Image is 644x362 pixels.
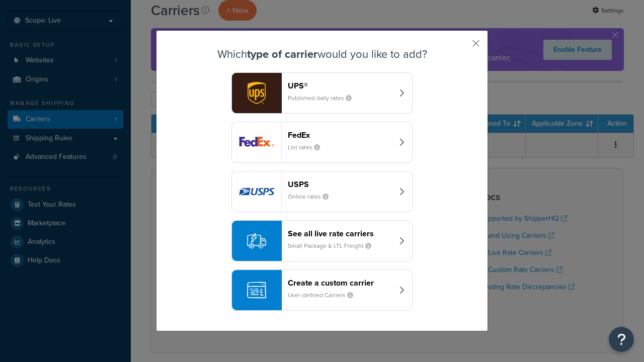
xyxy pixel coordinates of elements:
[288,81,393,90] header: UPS®
[288,229,393,238] header: See all live rate carriers
[231,122,413,163] button: fedEx logoFedExList rates
[231,72,413,114] button: ups logoUPS®Published daily rates
[247,281,266,300] img: icon-carrier-custom-c93b8a24.svg
[231,269,413,311] button: Create a custom carrierUser-defined Carriers
[288,278,393,288] header: Create a custom carrier
[231,220,413,261] button: See all live rate carriersSmall Package & LTL Freight
[232,171,281,212] img: usps logo
[247,231,266,250] img: icon-carrier-liverate-becf4550.svg
[288,94,360,103] small: Published daily rates
[288,130,393,140] header: FedEx
[288,179,393,189] header: USPS
[232,73,281,113] img: ups logo
[247,46,317,62] strong: type of carrier
[232,122,281,162] img: fedEx logo
[288,143,328,152] small: List rates
[288,192,337,201] small: Online rates
[288,241,379,250] small: Small Package & LTL Freight
[182,48,462,60] h3: Which would you like to add?
[609,327,634,352] button: Open Resource Center
[231,171,413,212] button: usps logoUSPSOnline rates
[288,291,361,300] small: User-defined Carriers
